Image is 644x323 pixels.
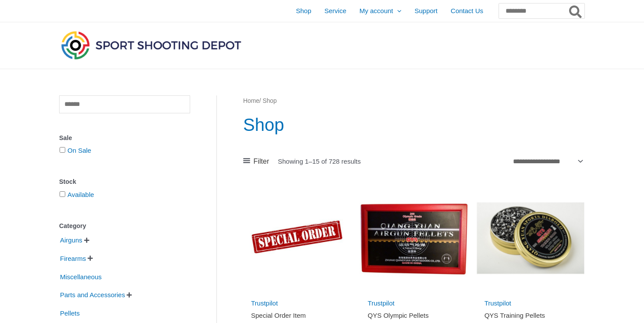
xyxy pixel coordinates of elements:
h2: QYS Training Pellets [485,311,577,320]
a: Available [67,191,94,198]
nav: Breadcrumb [243,95,584,107]
input: On Sale [60,147,65,153]
div: Category [59,220,190,232]
button: Search [567,4,584,18]
h2: Special Order Item [251,311,343,320]
img: Special Order Item [243,184,351,292]
a: QYS Olympic Pellets [368,311,460,323]
a: Special Order Item [251,311,343,323]
a: QYS Training Pellets [485,311,577,323]
a: Filter [243,155,269,168]
span:  [84,237,89,243]
a: Miscellaneous [59,272,103,280]
span: Miscellaneous [59,270,103,284]
h2: QYS Olympic Pellets [368,311,460,320]
a: Trustpilot [485,299,511,307]
span: Parts and Accessories [59,288,126,302]
span:  [127,292,132,298]
a: Parts and Accessories [59,291,126,298]
h1: Shop [243,112,584,137]
span: Filter [254,155,269,168]
span: Airguns [59,233,83,248]
img: Sport Shooting Depot [59,29,243,61]
a: Trustpilot [368,299,394,307]
a: On Sale [67,147,91,154]
a: Home [243,98,259,104]
img: QYS Olympic Pellets [360,184,467,292]
input: Available [60,191,65,197]
img: QYS Training Pellets [477,184,584,292]
a: Pellets [59,309,81,316]
select: Shop order [510,154,584,168]
a: Airguns [59,236,83,243]
span: Pellets [59,306,81,321]
span:  [88,255,93,261]
a: Trustpilot [251,299,278,307]
p: Showing 1–15 of 728 results [278,158,361,165]
a: Firearms [59,254,87,262]
span: Firearms [59,251,87,266]
div: Sale [59,132,190,144]
div: Stock [59,176,190,188]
